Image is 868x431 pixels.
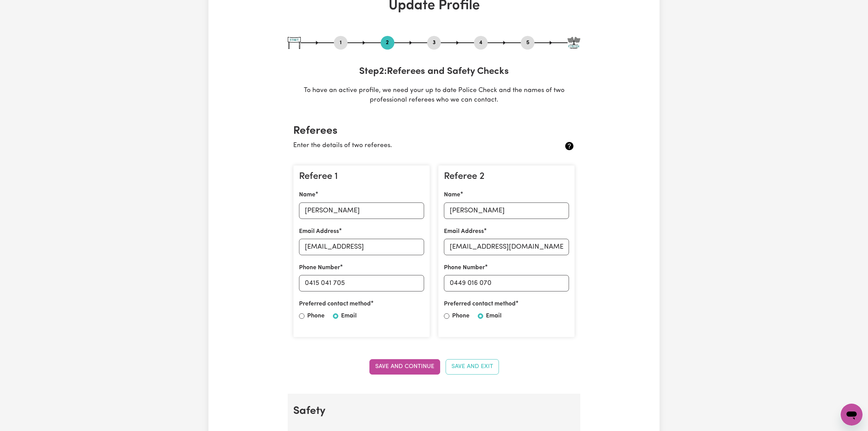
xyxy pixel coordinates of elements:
[288,86,580,106] p: To have an active profile, we need your up to date Police Check and the names of two professional...
[444,227,484,236] label: Email Address
[486,312,502,321] label: Email
[307,312,325,321] label: Phone
[293,141,528,151] p: Enter the details of two referees.
[444,191,460,199] label: Name
[841,404,863,426] iframe: Button to launch messaging window
[299,300,371,309] label: Preferred contact method
[369,359,440,374] button: Save and Continue
[444,300,516,309] label: Preferred contact method
[293,405,575,418] h2: Safety
[299,191,315,199] label: Name
[446,359,499,374] button: Save and Exit
[293,125,575,138] h2: Referees
[452,312,470,321] label: Phone
[334,38,348,47] button: Go to step 1
[444,171,569,183] h3: Referee 2
[474,38,488,47] button: Go to step 4
[521,38,534,47] button: Go to step 5
[427,38,441,47] button: Go to step 3
[341,312,357,321] label: Email
[299,263,340,272] label: Phone Number
[288,66,580,78] h3: Step 2 : Referees and Safety Checks
[444,263,485,272] label: Phone Number
[381,38,394,47] button: Go to step 2
[299,171,424,183] h3: Referee 1
[299,227,339,236] label: Email Address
